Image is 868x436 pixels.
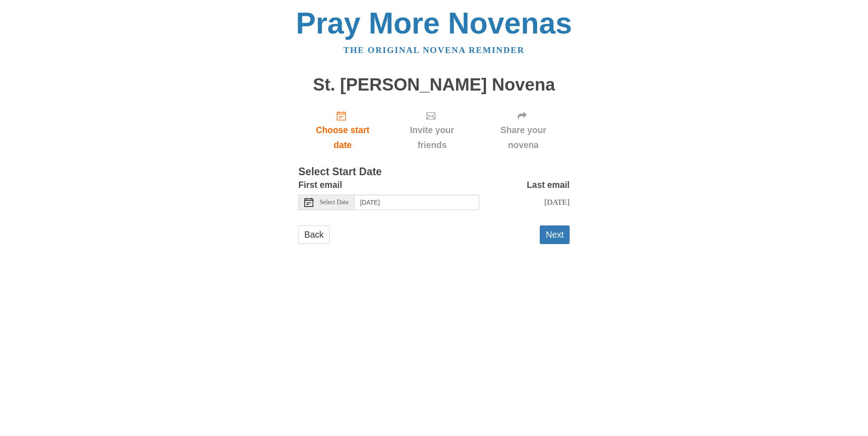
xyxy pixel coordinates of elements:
span: [DATE] [544,197,570,206]
span: Invite your friends [396,123,468,153]
label: Last email [527,177,570,192]
label: First email [298,177,342,192]
span: Select Date [320,199,349,206]
a: Back [298,225,330,244]
a: Pray More Novenas [296,6,572,40]
h1: St. [PERSON_NAME] Novena [298,75,570,95]
span: Share your novena [486,123,561,153]
button: Next [540,225,570,244]
a: The original novena reminder [344,45,525,55]
span: Choose start date [307,123,378,153]
div: Click "Next" to confirm your start date first. [387,103,477,157]
h3: Select Start Date [298,166,570,178]
div: Click "Next" to confirm your start date first. [477,103,570,157]
a: Choose start date [298,103,387,157]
